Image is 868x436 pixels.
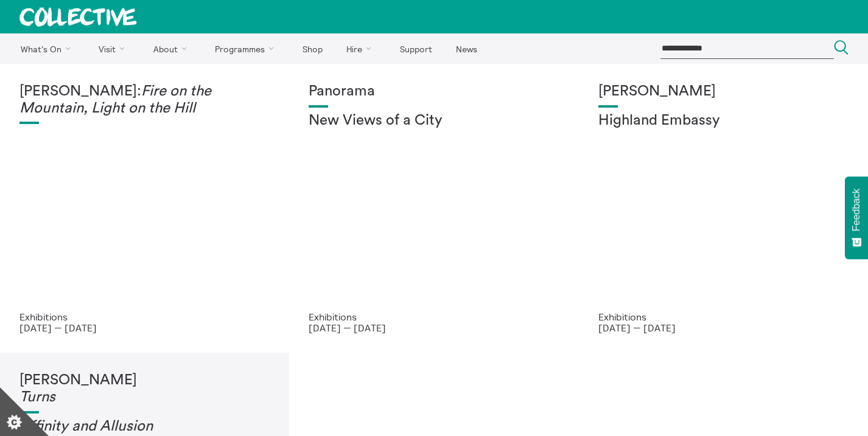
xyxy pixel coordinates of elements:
a: Shop [292,33,333,64]
a: Support [389,33,443,64]
a: What's On [10,33,86,64]
p: [DATE] — [DATE] [598,322,849,333]
a: Hire [336,33,387,64]
h2: Highland Embassy [598,112,849,130]
p: Exhibitions [598,311,849,322]
em: Fire on the Mountain, Light on the Hill [19,84,211,116]
em: on [136,419,153,434]
p: Exhibitions [19,311,270,322]
a: About [142,33,202,64]
a: Solar wheels 17 [PERSON_NAME] Highland Embassy Exhibitions [DATE] — [DATE] [579,64,868,353]
button: Feedback - Show survey [845,176,868,259]
h1: [PERSON_NAME] [598,83,849,100]
p: [DATE] — [DATE] [309,322,559,333]
a: News [445,33,488,64]
h1: [PERSON_NAME]: [19,83,270,117]
a: Collective Panorama June 2025 small file 8 Panorama New Views of a City Exhibitions [DATE] — [DATE] [289,64,578,353]
h1: Panorama [309,83,559,100]
a: Visit [88,33,141,64]
span: Feedback [851,189,862,231]
a: Programmes [205,33,290,64]
p: [DATE] — [DATE] [19,322,270,333]
h1: [PERSON_NAME] [19,372,270,406]
em: Affinity and Allusi [19,419,136,434]
h2: New Views of a City [309,112,559,130]
p: Exhibitions [309,311,559,322]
